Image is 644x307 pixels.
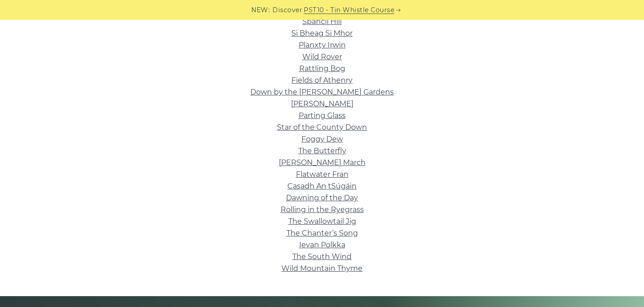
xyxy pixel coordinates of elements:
a: Flatwater Fran [296,170,348,179]
a: Wild Rover [302,52,342,61]
a: Si­ Bheag Si­ Mhor [291,29,353,38]
a: Ievan Polkka [299,241,345,249]
a: [PERSON_NAME] March [279,158,366,167]
a: The Butterfly [298,146,346,155]
a: Spancil Hill [302,17,342,26]
a: The South Wind [292,252,352,261]
a: Casadh An tSúgáin [287,182,357,190]
a: The Swallowtail Jig [288,217,356,226]
span: NEW: [251,5,270,15]
a: PST10 - Tin Whistle Course [304,5,394,15]
a: Fields of Athenry [291,76,353,85]
a: Parting Glass [299,111,346,120]
a: Wild Mountain Thyme [281,264,363,273]
a: The Chanter’s Song [286,229,358,237]
a: Star of the County Down [277,123,367,132]
a: Rolling in the Ryegrass [281,205,364,214]
a: Down by the [PERSON_NAME] Gardens [250,88,394,96]
a: Rattling Bog [299,64,345,73]
a: Dawning of the Day [286,194,358,202]
a: Planxty Irwin [299,41,346,49]
a: [PERSON_NAME] [291,99,353,108]
span: Discover [272,5,302,15]
a: Foggy Dew [301,135,343,143]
